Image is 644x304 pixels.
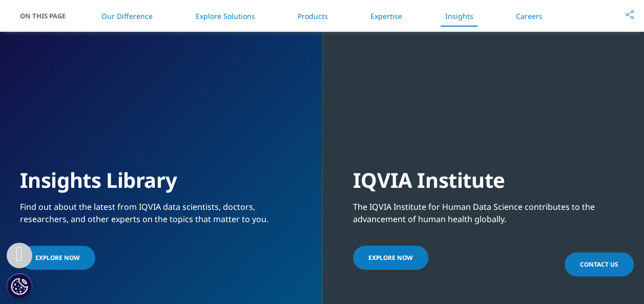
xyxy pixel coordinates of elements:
[353,147,625,193] div: IQVIA Institute
[353,246,428,270] a: Explore Now
[7,273,32,299] button: Cookie Settings
[35,253,80,262] span: Explore Now
[20,147,292,193] div: Insights Library
[353,193,625,225] div: The IQVIA Institute for Human Data Science contributes to the advancement of human health globally.
[195,11,255,21] a: Explore Solutions
[298,11,328,21] a: Products
[565,252,634,276] a: Contact Us
[516,11,543,21] a: Careers
[445,11,473,21] a: Insights
[20,246,95,270] a: Explore Now
[20,11,76,21] span: On This Page
[580,260,618,269] span: Contact Us
[368,253,413,262] span: Explore Now
[101,11,153,21] a: Our Difference
[370,11,402,21] a: Expertise
[20,193,292,225] div: Find out about the latest from IQVIA data scientists, doctors, researchers, and other experts on ...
